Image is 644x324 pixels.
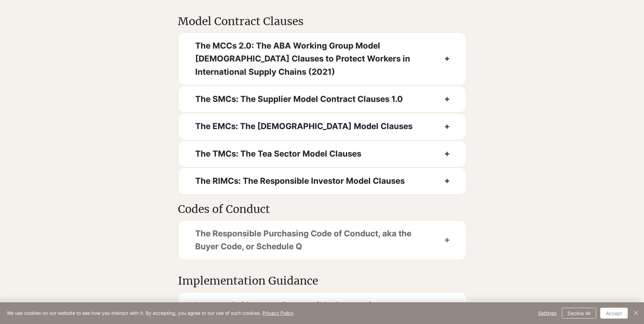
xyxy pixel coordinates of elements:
[195,120,428,133] span: The EMCs: The [DEMOGRAPHIC_DATA] Model Clauses
[195,147,428,160] span: The TMCs: The Tea Sector Model Clauses
[178,141,466,167] button: The TMCs: The Tea Sector Model Clauses
[632,309,640,317] img: Close
[178,15,303,28] span: Model Contract Clauses
[178,86,466,112] button: The SMCs: The Supplier Model Contract Clauses 1.0
[538,308,556,318] span: Settings
[562,308,596,319] button: Decline All
[178,202,270,216] span: Codes of Conduct
[195,93,428,106] span: The SMCs: The Supplier Model Contract Clauses 1.0
[195,299,428,312] span: Investor Guidance on Responsible Contracting
[600,308,628,319] button: Accept
[178,274,318,288] span: Implementation Guidance
[632,308,640,319] button: Close
[195,39,428,78] span: The MCCs 2.0: The ABA Working Group Model [DEMOGRAPHIC_DATA] Clauses to Protect Workers in Intern...
[178,113,466,140] button: The EMCs: The [DEMOGRAPHIC_DATA] Model Clauses
[178,292,466,319] button: Investor Guidance on Responsible Contracting
[195,227,428,253] span: The Responsible Purchasing Code of Conduct, aka the Buyer Code, or Schedule Q
[195,175,428,187] span: The RIMCs: The Responsible Investor Model Clauses
[262,310,294,316] a: Privacy Policy
[178,168,466,194] button: The RIMCs: The Responsible Investor Model Clauses
[178,220,466,260] button: The Responsible Purchasing Code of Conduct, aka the Buyer Code, or Schedule Q
[7,310,294,316] span: We use cookies on our website to see how you interact with it. By accepting, you agree to our use...
[178,33,466,85] button: The MCCs 2.0: The ABA Working Group Model [DEMOGRAPHIC_DATA] Clauses to Protect Workers in Intern...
